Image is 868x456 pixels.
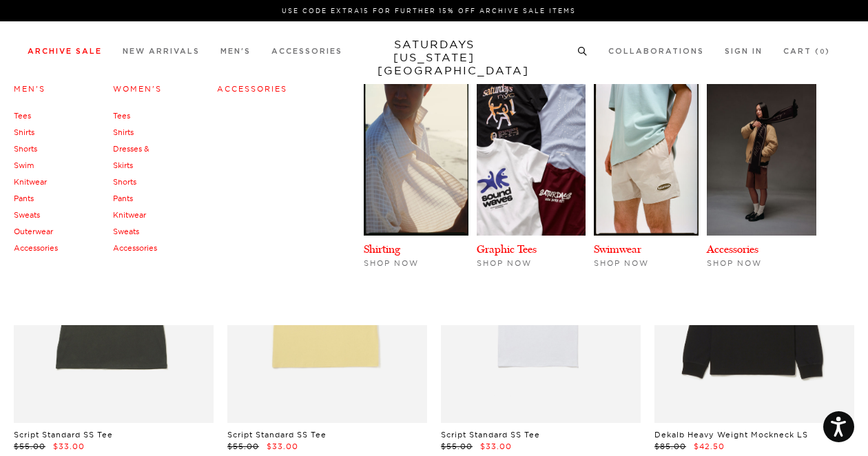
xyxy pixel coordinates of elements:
[123,48,200,55] a: New Arrivals
[694,442,725,451] span: $42.50
[654,442,686,451] span: $85.00
[14,111,31,121] a: Tees
[113,210,146,220] a: Knitwear
[113,227,139,236] a: Sweats
[227,430,327,439] a: Script Standard SS Tee
[14,430,113,439] a: Script Standard SS Tee
[113,194,133,203] a: Pants
[271,48,342,55] a: Accessories
[477,242,537,256] a: Graphic Tees
[820,49,825,55] small: 0
[267,442,298,451] span: $33.00
[707,242,758,256] a: Accessories
[783,48,830,55] a: Cart (0)
[53,442,85,451] span: $33.00
[654,430,808,439] a: Dekalb Heavy Weight Mockneck LS
[33,6,825,16] p: Use Code EXTRA15 for Further 15% Off Archive Sale Items
[14,243,58,253] a: Accessories
[480,442,512,451] span: $33.00
[113,127,134,137] a: Shirts
[441,430,540,439] a: Script Standard SS Tee
[113,144,149,170] a: Dresses & Skirts
[364,242,400,256] a: Shirting
[14,177,47,187] a: Knitwear
[113,177,136,187] a: Shorts
[113,111,130,121] a: Tees
[113,243,157,253] a: Accessories
[725,48,763,55] a: Sign In
[227,442,259,451] span: $55.00
[594,242,641,256] a: Swimwear
[217,84,287,94] a: Accessories
[28,48,102,55] a: Archive Sale
[608,48,704,55] a: Collaborations
[14,194,34,203] a: Pants
[14,210,40,220] a: Sweats
[14,442,45,451] span: $55.00
[14,160,34,170] a: Swim
[14,84,45,94] a: Men's
[220,48,251,55] a: Men's
[113,84,162,94] a: Women's
[14,227,53,236] a: Outerwear
[14,127,34,137] a: Shirts
[378,38,491,77] a: SATURDAYS[US_STATE][GEOGRAPHIC_DATA]
[441,442,473,451] span: $55.00
[14,144,37,154] a: Shorts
